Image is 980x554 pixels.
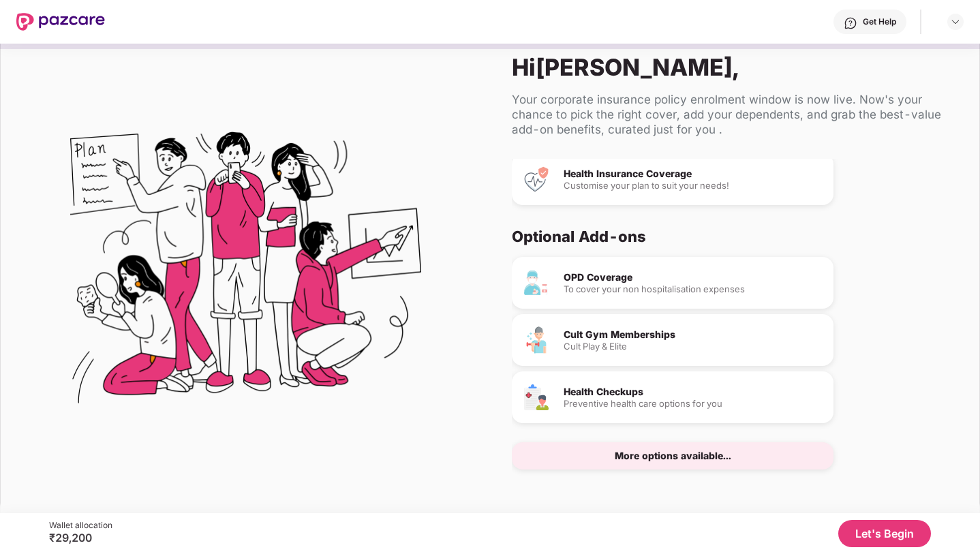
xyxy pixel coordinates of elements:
[564,330,823,339] div: Cult Gym Memberships
[615,451,731,461] div: More options available...
[523,166,550,193] img: Health Insurance Coverage
[512,227,947,246] div: Optional Add-ons
[564,399,823,408] div: Preventive health care options for you
[523,384,550,411] img: Health Checkups
[512,53,958,81] div: Hi [PERSON_NAME] ,
[49,520,112,531] div: Wallet allocation
[523,326,550,354] img: Cult Gym Memberships
[564,169,823,179] div: Health Insurance Coverage
[70,97,421,448] img: Flex Benefits Illustration
[512,92,958,137] div: Your corporate insurance policy enrolment window is now live. Now's your chance to pick the right...
[49,531,112,544] div: ₹29,200
[564,181,823,190] div: Customise your plan to suit your needs!
[16,13,105,31] img: New Pazcare Logo
[844,16,857,30] img: svg+xml;base64,PHN2ZyBpZD0iSGVscC0zMngzMiIgeG1sbnM9Imh0dHA6Ly93d3cudzMub3JnLzIwMDAvc3ZnIiB3aWR0aD...
[564,285,823,294] div: To cover your non hospitalisation expenses
[950,16,961,27] img: svg+xml;base64,PHN2ZyBpZD0iRHJvcGRvd24tMzJ4MzIiIHhtbG5zPSJodHRwOi8vd3d3LnczLm9yZy8yMDAwL3N2ZyIgd2...
[564,387,823,397] div: Health Checkups
[863,16,896,27] div: Get Help
[564,342,823,351] div: Cult Play & Elite
[564,273,823,282] div: OPD Coverage
[838,520,931,547] button: Let's Begin
[523,269,550,296] img: OPD Coverage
